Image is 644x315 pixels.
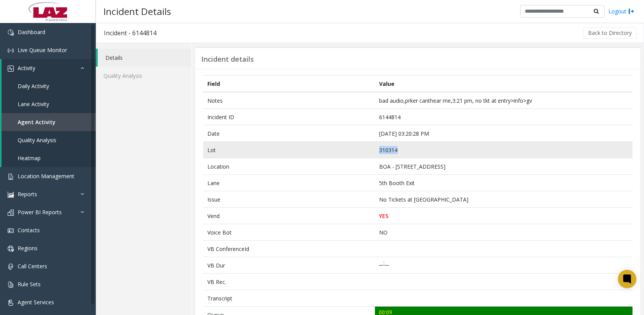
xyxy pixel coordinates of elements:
[375,257,632,274] td: __:__
[18,281,41,288] span: Rule Sets
[96,67,191,85] a: Quality Analysis
[375,191,632,208] td: No Tickets at [GEOGRAPHIC_DATA]
[203,290,375,307] td: Transcript
[203,75,375,92] th: Field
[203,158,375,175] td: Location
[18,154,41,162] span: Heatmap
[379,228,629,236] p: NO
[203,224,375,241] td: Voice Bot
[203,92,375,109] td: Notes
[8,192,14,198] img: 'icon'
[2,113,96,131] a: Agent Activity
[203,274,375,290] td: VB Rec.
[2,77,96,95] a: Daily Activity
[2,95,96,113] a: Lane Activity
[18,100,49,108] span: Lane Activity
[375,92,632,109] td: bad audio,prker canthear me,3:21 pm, no tkt at entry>info>gv
[2,131,96,149] a: Quality Analysis
[8,66,14,72] img: 'icon'
[203,257,375,274] td: VB Dur
[18,82,49,90] span: Daily Activity
[18,299,54,306] span: Agent Services
[2,149,96,167] a: Heatmap
[203,125,375,142] td: Date
[203,175,375,191] td: Lane
[203,241,375,257] td: VB ConferenceId
[8,246,14,252] img: 'icon'
[203,109,375,125] td: Incident ID
[8,228,14,234] img: 'icon'
[379,212,629,220] p: YES
[8,30,14,36] img: 'icon'
[96,24,164,42] h3: Incident - 6144814
[18,64,35,72] span: Activity
[8,282,14,288] img: 'icon'
[18,190,37,198] span: Reports
[203,208,375,224] td: Vend
[8,264,14,270] img: 'icon'
[375,175,632,191] td: 5th Booth Exit
[375,142,632,158] td: 310314
[8,300,14,306] img: 'icon'
[375,75,632,92] th: Value
[2,59,96,77] a: Activity
[18,136,56,144] span: Quality Analysis
[18,226,40,234] span: Contacts
[18,46,67,54] span: Live Queue Monitor
[628,7,634,15] img: logout
[608,7,634,15] a: Logout
[18,208,62,216] span: Power BI Reports
[203,191,375,208] td: Issue
[375,125,632,142] td: [DATE] 03:20:28 PM
[583,27,637,39] button: Back to Directory
[18,28,45,36] span: Dashboard
[18,262,47,270] span: Call Centers
[375,109,632,125] td: 6144814
[8,174,14,180] img: 'icon'
[201,55,254,64] h3: Incident details
[18,118,56,126] span: Agent Activity
[375,158,632,175] td: BOA - [STREET_ADDRESS]
[8,48,14,54] img: 'icon'
[18,244,38,252] span: Regions
[98,49,191,67] a: Details
[203,142,375,158] td: Lot
[100,2,175,21] h3: Incident Details
[8,210,14,216] img: 'icon'
[18,172,74,180] span: Location Management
